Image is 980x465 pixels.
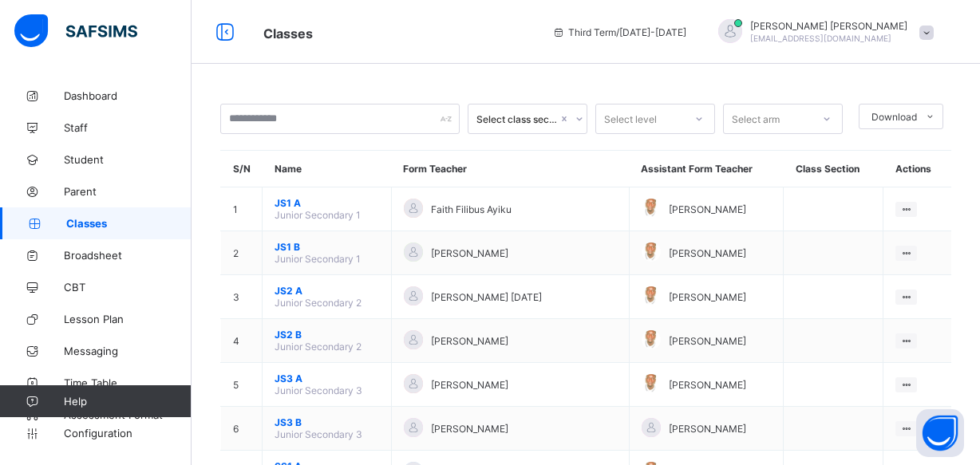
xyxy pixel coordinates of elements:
span: [PERSON_NAME] [669,379,746,391]
span: [PERSON_NAME] [431,423,508,435]
span: Junior Secondary 3 [275,428,362,440]
div: Select arm [732,104,780,134]
span: Messaging [64,345,192,357]
span: Faith Filibus Ayiku [431,203,512,215]
span: [PERSON_NAME] [PERSON_NAME] [750,20,907,32]
span: Configuration [64,427,191,439]
td: 1 [221,187,263,231]
div: Select class section [476,113,558,125]
span: Junior Secondary 2 [275,297,362,309]
span: [PERSON_NAME] [431,379,508,391]
th: Class Section [784,151,883,187]
span: Junior Secondary 1 [275,253,361,265]
span: JS3 A [275,372,379,384]
td: 3 [221,275,263,319]
span: Help [64,395,191,408]
span: JS2 B [275,329,379,341]
th: Name [263,151,392,187]
span: [PERSON_NAME] [431,335,508,347]
td: 4 [221,319,263,363]
td: 5 [221,363,263,407]
th: Form Teacher [391,151,629,187]
span: JS1 B [275,241,379,253]
span: [PERSON_NAME] [669,335,746,347]
span: Dashboard [64,89,192,102]
span: Junior Secondary 1 [275,209,361,221]
div: Select level [604,104,657,134]
span: Broadsheet [64,249,192,262]
th: S/N [221,151,263,187]
span: Parent [64,185,192,198]
span: JS2 A [275,285,379,297]
span: Lesson Plan [64,313,192,325]
button: Open asap [916,409,964,457]
span: Junior Secondary 2 [275,341,362,353]
span: [EMAIL_ADDRESS][DOMAIN_NAME] [750,33,891,43]
span: session/term information [552,26,686,38]
span: Student [64,153,192,166]
div: FrancisVICTOR [702,19,942,45]
span: [PERSON_NAME] [431,247,508,259]
span: Download [871,111,917,123]
span: [PERSON_NAME] [669,247,746,259]
span: [PERSON_NAME] [669,291,746,303]
td: 2 [221,231,263,275]
span: Junior Secondary 3 [275,384,362,396]
th: Actions [883,151,951,187]
th: Assistant Form Teacher [629,151,783,187]
td: 6 [221,407,263,451]
span: Classes [66,217,192,230]
span: Classes [263,26,313,41]
span: [PERSON_NAME] [669,203,746,215]
span: [PERSON_NAME] [DATE] [431,291,542,303]
img: safsims [14,14,137,48]
span: JS3 B [275,416,379,428]
span: [PERSON_NAME] [669,423,746,435]
span: Time Table [64,376,192,389]
span: CBT [64,281,192,294]
span: JS1 A [275,197,379,209]
span: Staff [64,121,192,134]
